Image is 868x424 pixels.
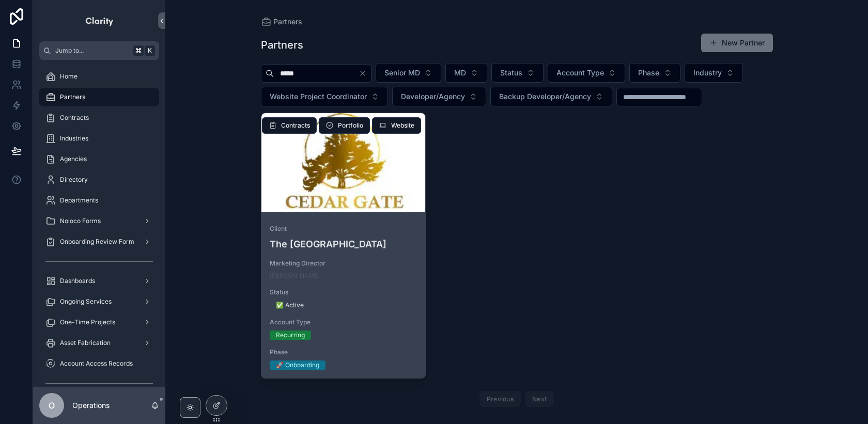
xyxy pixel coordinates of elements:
[401,91,465,102] span: Developer/Agency
[281,121,310,130] span: Contracts
[60,359,133,368] span: Account Access Records
[270,288,417,296] span: Status
[60,176,88,184] span: Directory
[262,117,317,134] button: Contracts
[33,60,165,387] div: scrollable content
[60,114,89,122] span: Contracts
[60,217,101,225] span: Noloco Forms
[39,334,159,352] a: Asset Fabrication
[391,121,414,130] span: Website
[39,129,159,148] a: Industries
[39,150,159,168] a: Agencies
[276,301,304,310] div: ✅ Active
[39,232,159,251] a: Onboarding Review Form
[49,399,55,412] span: O
[270,348,417,356] span: Phase
[454,68,466,78] span: MD
[270,237,417,251] h4: The [GEOGRAPHIC_DATA]
[276,360,319,370] div: 🚀 Onboarding
[60,196,98,205] span: Departments
[39,292,159,311] a: Ongoing Services
[261,17,302,27] a: Partners
[500,68,522,78] span: Status
[376,63,441,83] button: Select Button
[629,63,680,83] button: Select Button
[261,113,426,379] a: ClientThe [GEOGRAPHIC_DATA]Marketing Director[PERSON_NAME]Status✅ ActiveAccount TypeRecurringPhas...
[445,63,487,83] button: Select Button
[39,67,159,86] a: Home
[60,93,85,101] span: Partners
[85,12,114,29] img: App logo
[548,63,625,83] button: Select Button
[273,17,302,27] span: Partners
[60,318,115,326] span: One-Time Projects
[270,225,417,233] span: Client
[638,68,659,78] span: Phase
[499,91,591,102] span: Backup Developer/Agency
[261,87,388,106] button: Select Button
[701,34,773,52] button: New Partner
[60,134,88,143] span: Industries
[693,68,722,78] span: Industry
[261,113,426,212] div: cedar-gate-logo-(1).webp
[55,46,129,55] span: Jump to...
[39,88,159,106] a: Partners
[60,297,112,306] span: Ongoing Services
[270,318,417,326] span: Account Type
[556,68,604,78] span: Account Type
[319,117,370,134] button: Portfolio
[685,63,743,83] button: Select Button
[372,117,421,134] button: Website
[60,155,87,163] span: Agencies
[60,72,78,81] span: Home
[338,121,363,130] span: Portfolio
[384,68,420,78] span: Senior MD
[39,170,159,189] a: Directory
[39,191,159,210] a: Departments
[490,87,612,106] button: Select Button
[39,354,159,373] a: Account Access Records
[60,238,134,246] span: Onboarding Review Form
[491,63,544,83] button: Select Button
[359,69,371,77] button: Clear
[60,339,111,347] span: Asset Fabrication
[270,272,320,280] a: [PERSON_NAME]
[39,108,159,127] a: Contracts
[39,272,159,290] a: Dashboards
[39,313,159,332] a: One-Time Projects
[39,212,159,230] a: Noloco Forms
[72,400,110,411] p: Operations
[276,331,305,340] div: Recurring
[392,87,486,106] button: Select Button
[60,277,95,285] span: Dashboards
[270,259,417,268] span: Marketing Director
[270,91,367,102] span: Website Project Coordinator
[39,41,159,60] button: Jump to...K
[146,46,154,55] span: K
[261,38,303,52] h1: Partners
